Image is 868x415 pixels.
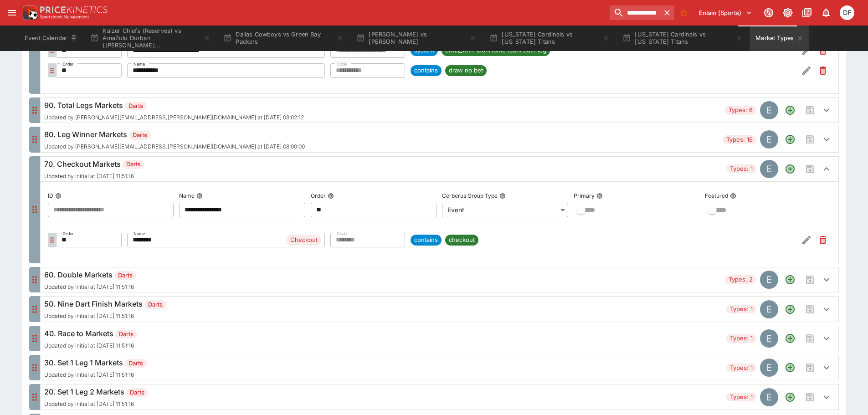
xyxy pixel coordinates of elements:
button: Select Tenant [693,5,758,20]
button: [US_STATE] Cardinals vs [US_STATE] Titans [617,26,748,51]
button: Add a new Market type to the group [782,389,798,405]
button: Remove Market Code from the group [815,232,831,248]
button: Dallas Cowboys vs Green Bay Packers [218,26,349,51]
button: Cerberus Group Type [499,193,506,199]
span: draw no bet [445,66,487,75]
span: Save changes to the Market Type group [802,161,818,177]
p: Order [311,192,326,200]
div: EVENT [760,300,778,318]
label: Code [337,229,347,239]
img: Sportsbook Management [40,15,89,19]
span: Updated by [PERSON_NAME][EMAIL_ADDRESS][PERSON_NAME][DOMAIN_NAME] at [DATE] 08:02:12 [44,114,304,121]
span: Save changes to the Market Type group [802,102,818,118]
h6: 50. Nine Dart Finish Markets [44,298,166,309]
div: EVENT [760,329,778,348]
button: [US_STATE] Cardinals vs [US_STATE] Titans [484,26,615,51]
p: Primary [574,192,595,200]
p: Cerberus Group Type [442,192,498,200]
label: Order [62,229,74,239]
span: Types: 6 [725,106,756,115]
button: Remove Market Code from the group [815,62,831,79]
button: David Foster [837,3,857,23]
span: Updated by initial at [DATE] 11:51:16 [44,173,144,179]
div: EVENT [760,130,778,149]
button: ID [55,193,62,199]
span: contains [411,66,442,75]
span: Updated by initial at [DATE] 11:51:16 [44,372,147,378]
label: Order [62,59,74,70]
button: Kaizer Chiefs (Reserves) vs AmaZulu Durban ([PERSON_NAME]... [85,26,216,51]
div: EVENT [760,359,778,377]
span: Updated by initial at [DATE] 11:51:16 [44,313,166,319]
span: Save changes to the Market Type group [802,359,818,376]
p: Name [179,192,195,200]
span: Save changes to the Market Type group [802,330,818,347]
div: EVENT [760,101,778,119]
h6: 30. Set 1 Leg 1 Markets [44,357,147,368]
button: open drawer [4,5,20,21]
span: checkout [445,236,478,245]
button: Event Calendar [19,26,83,51]
button: Add a new Market type to the group [782,330,798,347]
span: Types: 16 [723,135,756,144]
span: Types: 1 [726,305,756,314]
span: Darts [125,359,147,368]
span: Types: 1 [726,164,756,174]
span: Updated by [PERSON_NAME][EMAIL_ADDRESS][PERSON_NAME][DOMAIN_NAME] at [DATE] 08:00:00 [44,143,305,150]
button: Order [328,193,334,199]
label: Name [134,59,145,70]
h6: 80. Leg Winner Markets [44,129,305,140]
h6: 20. Set 1 Leg 2 Markets [44,386,148,397]
span: Types: 1 [726,334,756,343]
button: Market Types [750,26,809,51]
span: Darts [123,160,144,169]
span: Darts [144,300,166,309]
button: Add a new Market type to the group [782,131,798,148]
button: Add a new Market type to the group [782,102,798,118]
span: Darts [126,388,148,397]
span: Save changes to the Market Type group [802,301,818,318]
span: Checkout [287,236,321,245]
h6: 90. Total Legs Markets [44,100,304,111]
div: EVENT [760,271,778,289]
span: Updated by initial at [DATE] 11:51:16 [44,343,137,349]
span: Darts [114,271,136,280]
button: Connected to PK [760,5,777,21]
p: ID [48,192,53,200]
button: Add a new Market type to the group [782,161,798,177]
span: Save changes to the Market Type group [802,131,818,148]
h6: 60. Double Markets [44,269,136,280]
button: Featured [730,193,736,199]
span: Types: 1 [726,364,756,373]
button: Name [196,193,203,199]
div: David Foster [840,5,854,20]
span: Darts [129,131,151,140]
span: Darts [125,102,147,111]
span: Types: 2 [725,275,756,284]
img: PriceKinetics [40,6,108,13]
span: Updated by initial at [DATE] 11:51:16 [44,284,136,290]
button: Toggle light/dark mode [780,5,796,21]
input: search [610,5,660,20]
h6: 40. Race to Markets [44,328,137,339]
p: Featured [705,192,728,200]
div: EVENT [760,388,778,406]
img: PriceKinetics Logo [20,4,38,22]
button: Add a new Market type to the group [782,359,798,376]
div: Event [442,203,568,217]
span: Darts [115,330,137,339]
span: Updated by initial at [DATE] 11:51:16 [44,401,148,407]
div: EVENT [760,160,778,178]
h6: 70. Checkout Markets [44,159,144,169]
button: Primary [596,193,603,199]
button: Documentation [799,5,815,21]
span: contains [411,236,442,245]
label: Code [337,59,347,70]
label: Name [134,229,145,239]
span: Save changes to the Market Type group [802,389,818,405]
button: Notifications [818,5,834,21]
button: Add a new Market type to the group [782,272,798,288]
button: [PERSON_NAME] vs [PERSON_NAME] [351,26,482,51]
button: Add a new Market type to the group [782,301,798,318]
span: Types: 1 [726,393,756,402]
